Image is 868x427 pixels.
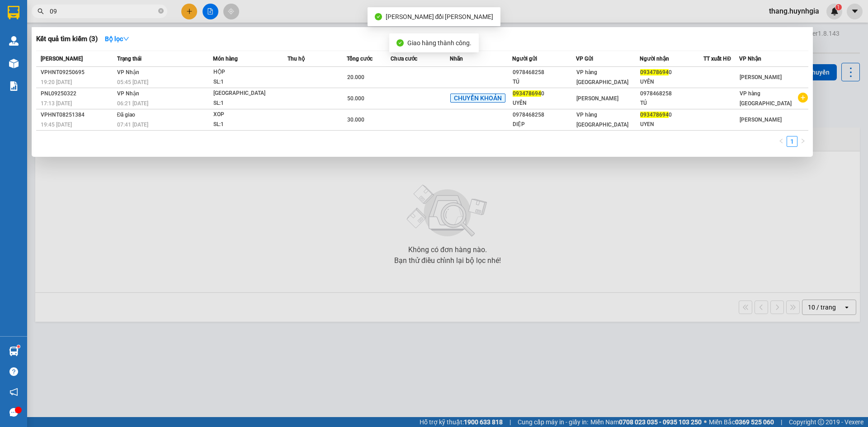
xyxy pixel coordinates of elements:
[640,110,703,120] div: 0
[740,117,782,123] span: [PERSON_NAME]
[386,13,494,20] span: [PERSON_NAME] đổi [PERSON_NAME]
[117,90,139,97] span: VP Nhận
[9,388,18,396] span: notification
[513,77,576,87] div: TÚ
[739,56,761,62] span: VP Nhận
[213,67,281,77] div: HỘP
[640,77,703,87] div: UYÊN
[787,136,797,147] li: 1
[9,59,19,68] img: warehouse-icon
[9,347,19,356] img: warehouse-icon
[158,7,164,16] span: close-circle
[576,69,628,85] span: VP hàng [GEOGRAPHIC_DATA]
[9,367,18,376] span: question-circle
[41,56,83,62] span: [PERSON_NAME]
[576,112,628,128] span: VP hàng [GEOGRAPHIC_DATA]
[513,89,576,99] div: 0
[41,68,114,77] div: VPHNT09250695
[640,99,703,108] div: TÚ
[640,56,669,62] span: Người nhận
[513,110,576,120] div: 0978468258
[9,36,19,46] img: warehouse-icon
[512,56,537,62] span: Người gửi
[38,8,44,14] span: search
[117,79,148,85] span: 05:45 [DATE]
[41,110,114,120] div: VPHNT08251384
[797,136,808,147] li: Next Page
[50,6,156,16] input: Tìm tên, số ĐT hoặc mã đơn
[347,56,373,62] span: Tổng cước
[123,36,129,42] span: down
[778,138,784,144] span: left
[740,74,782,80] span: [PERSON_NAME]
[213,77,281,87] div: SL: 1
[450,94,505,103] span: CHUYỂN KHOẢN
[513,68,576,77] div: 0978468258
[17,345,20,348] sup: 1
[36,34,98,44] h3: Kết quả tìm kiếm ( 3 )
[117,69,139,75] span: VP Nhận
[787,136,797,146] a: 1
[213,89,281,99] div: [GEOGRAPHIC_DATA]
[576,95,618,102] span: [PERSON_NAME]
[513,99,576,108] div: UYÊN
[396,39,404,47] span: check-circle
[513,90,541,97] span: 093478694
[391,56,417,62] span: Chưa cước
[703,56,731,62] span: TT xuất HĐ
[640,112,669,118] span: 093478694
[41,122,72,128] span: 19:45 [DATE]
[41,89,114,99] div: PNL09250322
[347,95,364,102] span: 50.000
[8,6,19,19] img: logo-vxr
[213,120,281,130] div: SL: 1
[41,100,72,107] span: 17:13 [DATE]
[213,99,281,108] div: SL: 1
[288,56,305,62] span: Thu hộ
[776,136,787,147] li: Previous Page
[375,13,382,20] span: check-circle
[513,120,576,129] div: DIỆP
[213,56,238,62] span: Món hàng
[158,8,164,14] span: close-circle
[347,74,364,80] span: 20.000
[640,120,703,129] div: UYEN
[407,39,472,47] span: Giao hàng thành công.
[98,32,137,46] button: Bộ lọcdown
[640,68,703,77] div: 0
[576,56,593,62] span: VP Gửi
[9,81,19,91] img: solution-icon
[117,56,142,62] span: Trạng thái
[776,136,787,147] button: left
[450,56,463,62] span: Nhãn
[640,69,669,75] span: 093478694
[117,122,148,128] span: 07:41 [DATE]
[797,136,808,147] button: right
[640,89,703,99] div: 0978468258
[347,117,364,123] span: 30.000
[41,79,72,85] span: 19:20 [DATE]
[798,93,808,103] span: plus-circle
[9,408,18,417] span: message
[105,35,129,42] strong: Bộ lọc
[117,112,136,118] span: Đã giao
[800,138,806,144] span: right
[117,100,148,107] span: 06:21 [DATE]
[213,110,281,120] div: XOP
[740,90,792,107] span: VP hàng [GEOGRAPHIC_DATA]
